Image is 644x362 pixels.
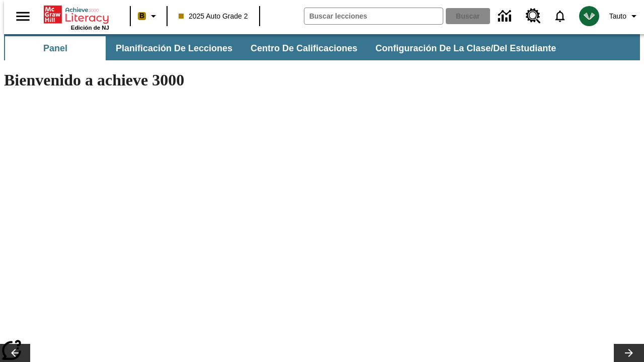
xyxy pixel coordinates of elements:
div: Subbarra de navegación [4,36,565,60]
h1: Bienvenido a achieve 3000 [4,71,439,89]
a: Notificaciones [547,3,573,29]
button: Carrusel de lecciones, seguir [614,344,644,362]
button: Abrir el menú lateral [8,2,38,31]
a: Centro de recursos, Se abrirá en una pestaña nueva. [520,3,547,30]
button: Configuración de la clase/del estudiante [367,36,564,60]
button: Centro de calificaciones [243,36,365,60]
button: Panel [5,36,106,60]
span: Planificación de lecciones [116,43,232,54]
img: avatar image [579,6,599,26]
a: Centro de información [492,3,520,30]
a: Portada [44,5,109,25]
button: Escoja un nuevo avatar [573,3,605,29]
span: Configuración de la clase/del estudiante [375,43,556,54]
button: Perfil/Configuración [605,7,644,25]
span: 2025 Auto Grade 2 [179,11,248,22]
button: Boost El color de la clase es anaranjado claro. Cambiar el color de la clase. [134,7,164,25]
span: Panel [43,43,67,54]
span: Edición de NJ [71,25,109,31]
input: Buscar campo [304,8,443,24]
div: Subbarra de navegación [4,34,640,60]
div: Portada [44,4,109,31]
button: Planificación de lecciones [108,36,240,60]
span: Centro de calificaciones [251,43,357,54]
span: Tauto [609,11,626,22]
span: B [139,10,144,22]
